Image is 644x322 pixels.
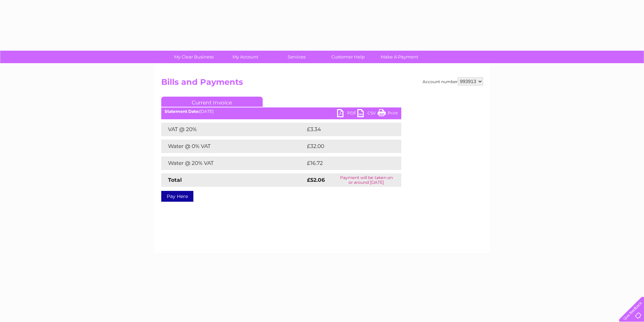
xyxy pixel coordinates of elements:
[161,77,483,90] h2: Bills and Payments
[378,109,398,119] a: Print
[161,109,401,114] div: [DATE]
[165,109,199,114] b: Statement Date:
[161,191,193,202] a: Pay Here
[305,156,387,170] td: £16.72
[269,51,325,63] a: Services
[305,123,385,136] td: £3.34
[320,51,376,63] a: Customer Help
[161,123,305,136] td: VAT @ 20%
[305,140,388,153] td: £32.00
[372,51,427,63] a: Make A Payment
[423,77,483,85] div: Account number
[337,109,357,119] a: PDF
[168,177,182,183] strong: Total
[217,51,273,63] a: My Account
[161,140,305,153] td: Water @ 0% VAT
[307,177,325,183] strong: £52.06
[166,51,222,63] a: My Clear Business
[332,173,401,187] td: Payment will be taken on or around [DATE]
[161,97,263,107] a: Current Invoice
[161,156,305,170] td: Water @ 20% VAT
[357,109,378,119] a: CSV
